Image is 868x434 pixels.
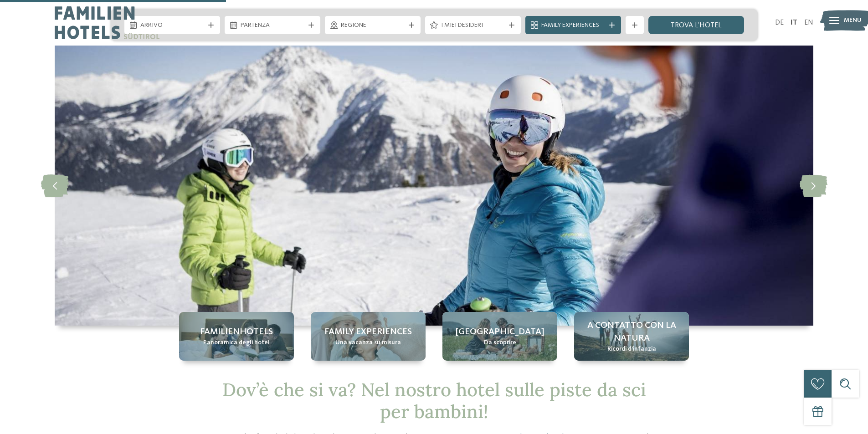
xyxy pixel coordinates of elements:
span: Family experiences [324,326,412,338]
span: Dov’è che si va? Nel nostro hotel sulle piste da sci per bambini! [222,378,646,423]
a: Hotel sulle piste da sci per bambini: divertimento senza confini Family experiences Una vacanza s... [311,312,426,361]
span: Una vacanza su misura [335,338,401,347]
a: Hotel sulle piste da sci per bambini: divertimento senza confini [GEOGRAPHIC_DATA] Da scoprire [442,312,557,361]
span: Ricordi d’infanzia [607,345,656,354]
span: A contatto con la natura [583,319,680,345]
a: IT [791,19,797,26]
span: Da scoprire [484,338,516,347]
a: Hotel sulle piste da sci per bambini: divertimento senza confini A contatto con la natura Ricordi... [574,312,689,361]
img: Hotel sulle piste da sci per bambini: divertimento senza confini [55,46,813,326]
span: Panoramica degli hotel [203,338,270,347]
a: EN [804,19,813,26]
span: Familienhotels [200,326,273,338]
a: Hotel sulle piste da sci per bambini: divertimento senza confini Familienhotels Panoramica degli ... [179,312,294,361]
span: [GEOGRAPHIC_DATA] [456,326,544,338]
span: Menu [844,16,862,25]
a: DE [775,19,784,26]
